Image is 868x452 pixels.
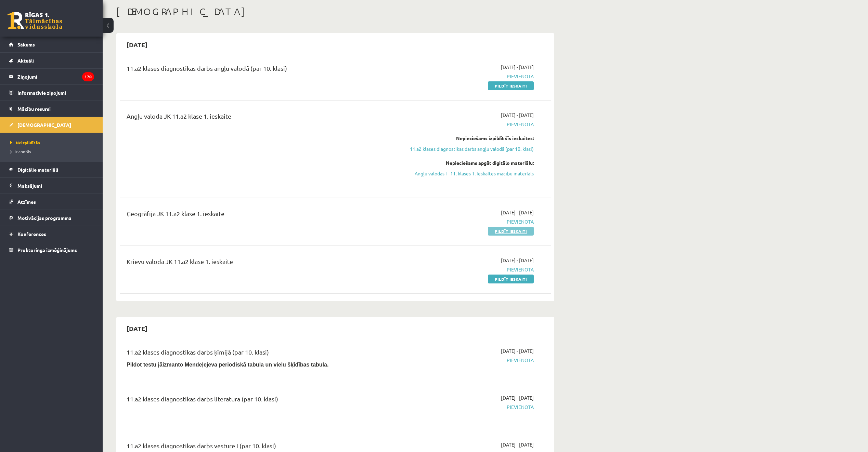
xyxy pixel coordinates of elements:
a: Proktoringa izmēģinājums [9,242,94,258]
a: Pildīt ieskaiti [488,81,534,90]
span: Sākums [17,41,35,48]
span: Pievienota [405,218,534,225]
a: Mācību resursi [9,101,94,117]
div: 11.a2 klases diagnostikas darbs literatūrā (par 10. klasi) [127,394,394,407]
a: Ziņojumi170 [9,69,94,84]
span: [DEMOGRAPHIC_DATA] [17,122,71,128]
span: Digitālie materiāli [17,167,58,173]
div: Ģeogrāfija JK 11.a2 klase 1. ieskaite [127,209,394,222]
a: [DEMOGRAPHIC_DATA] [9,117,94,133]
span: Pievienota [405,403,534,411]
h1: [DEMOGRAPHIC_DATA] [116,6,554,17]
span: [DATE] - [DATE] [501,347,534,355]
h2: [DATE] [120,320,154,336]
legend: Informatīvie ziņojumi [17,85,94,101]
span: [DATE] - [DATE] [501,441,534,448]
div: Krievu valoda JK 11.a2 klase 1. ieskaite [127,257,394,269]
span: [DATE] - [DATE] [501,111,534,119]
a: Angļu valodas I - 11. klases 1. ieskaites mācību materiāls [405,170,534,177]
span: Proktoringa izmēģinājums [17,247,77,253]
a: Pildīt ieskaiti [488,227,534,236]
span: Neizpildītās [10,140,40,145]
div: Nepieciešams apgūt digitālo materiālu: [405,159,534,167]
a: Informatīvie ziņojumi [9,85,94,101]
div: 11.a2 klases diagnostikas darbs ķīmijā (par 10. klasi) [127,347,394,360]
span: [DATE] - [DATE] [501,257,534,264]
a: Konferences [9,226,94,242]
span: Aktuāli [17,57,34,64]
span: Mācību resursi [17,106,51,112]
a: Digitālie materiāli [9,162,94,177]
span: Pievienota [405,73,534,80]
div: Angļu valoda JK 11.a2 klase 1. ieskaite [127,111,394,124]
span: Pievienota [405,357,534,364]
span: Atzīmes [17,199,36,205]
b: Pildot testu jāizmanto Mendeļejeva periodiskā tabula un vielu šķīdības tabula. [127,362,328,368]
legend: Ziņojumi [17,69,94,84]
a: Aktuāli [9,53,94,68]
i: 170 [82,72,94,81]
a: Atzīmes [9,194,94,210]
a: Neizpildītās [10,139,96,146]
span: Pievienota [405,266,534,273]
a: Izlabotās [10,148,96,155]
a: 11.a2 klases diagnostikas darbs angļu valodā (par 10. klasi) [405,145,534,152]
span: Izlabotās [10,149,31,154]
span: [DATE] - [DATE] [501,64,534,71]
span: Konferences [17,231,46,237]
span: [DATE] - [DATE] [501,209,534,216]
a: Maksājumi [9,178,94,194]
a: Rīgas 1. Tālmācības vidusskola [8,12,62,29]
a: Sākums [9,37,94,52]
a: Motivācijas programma [9,210,94,226]
legend: Maksājumi [17,178,94,194]
div: Nepieciešams izpildīt šīs ieskaites: [405,135,534,142]
h2: [DATE] [120,37,154,53]
span: Pievienota [405,121,534,128]
div: 11.a2 klases diagnostikas darbs angļu valodā (par 10. klasi) [127,64,394,76]
span: Motivācijas programma [17,215,72,221]
span: [DATE] - [DATE] [501,394,534,401]
a: Pildīt ieskaiti [488,275,534,283]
